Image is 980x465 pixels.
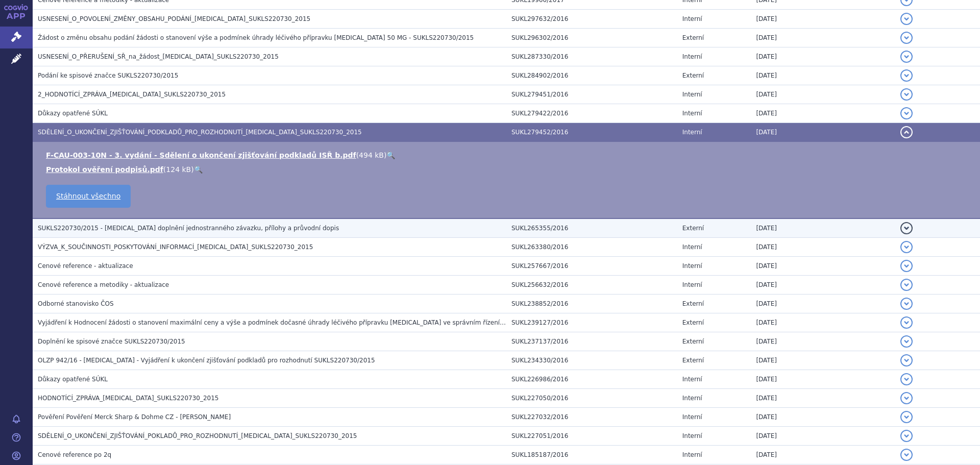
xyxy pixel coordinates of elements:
span: Interní [682,451,702,458]
td: SUKL257667/2016 [506,257,677,276]
span: Interní [682,243,702,251]
span: SDĚLENÍ_O_UKONČENÍ_ZJIŠŤOVÁNÍ_PODKLADŮ_PRO_ROZHODNUTÍ_KEYTRUDA_SUKLS220730_2015 [38,129,362,136]
td: SUKL263380/2016 [506,238,677,257]
button: detail [900,430,913,442]
span: Interní [682,432,702,439]
span: Externí [682,338,704,345]
span: Externí [682,357,704,364]
td: SUKL226986/2016 [506,370,677,389]
span: Interní [682,395,702,402]
button: detail [900,107,913,119]
span: 2_HODNOTÍCÍ_ZPRÁVA_KEYTRUDA_SUKLS220730_2015 [38,91,226,98]
a: 🔍 [386,151,395,159]
span: Interní [682,110,702,117]
span: 124 kB [166,165,191,174]
span: Interní [682,413,702,421]
span: Cenové reference po 2q [38,451,111,458]
button: detail [900,392,913,404]
td: [DATE] [751,10,895,29]
span: Interní [682,15,702,22]
button: detail [900,69,913,82]
td: SUKL279452/2016 [506,123,677,142]
td: [DATE] [751,257,895,276]
button: detail [900,316,913,329]
span: Interní [682,281,702,288]
span: SDĚLENÍ_O_UKONČENÍ_ZJIŠŤOVÁNÍ_POKLADŮ_PRO_ROZHODNUTÍ_KEYTRUDA_SUKLS220730_2015 [38,432,357,439]
button: detail [900,260,913,272]
button: detail [900,411,913,423]
a: Stáhnout všechno [46,185,131,208]
span: Cenové reference a metodiky - aktualizace [38,281,169,288]
td: [DATE] [751,218,895,238]
td: SUKL227032/2016 [506,408,677,427]
td: [DATE] [751,276,895,295]
span: Interní [682,91,702,98]
span: Důkazy opatřené SÚKL [38,376,108,383]
span: Podání ke spisové značce SUKLS220730/2015 [38,72,178,79]
td: [DATE] [751,332,895,351]
td: SUKL284902/2016 [506,66,677,85]
span: USNESENÍ_O_POVOLENÍ_ZMĚNY_OBSAHU_PODÁNÍ_KEYTRUDA_SUKLS220730_2015 [38,15,310,22]
button: detail [900,51,913,63]
span: Interní [682,129,702,136]
button: detail [900,354,913,366]
td: SUKL265355/2016 [506,218,677,238]
a: F-CAU-003-10N - 3. vydání - Sdělení o ukončení zjišťování podkladů ISŘ b.pdf [46,151,356,159]
td: [DATE] [751,408,895,427]
a: Protokol ověření podpisů.pdf [46,165,163,174]
span: Externí [682,319,704,326]
span: 494 kB [359,151,384,159]
button: detail [900,222,913,234]
span: Doplnění ke spisové značce SUKLS220730/2015 [38,338,185,345]
td: SUKL239127/2016 [506,313,677,332]
span: Žádost o změnu obsahu podání žádosti o stanovení výše a podmínek úhrady léčivého přípravku KEYTRU... [38,34,474,41]
td: [DATE] [751,295,895,313]
li: ( ) [46,150,970,160]
td: SUKL185187/2016 [506,446,677,464]
span: Vyjádření k Hodnocení žádosti o stanovení maximální ceny a výše a podmínek dočasné úhrady léčivéh... [38,319,628,326]
td: [DATE] [751,313,895,332]
td: SUKL279422/2016 [506,104,677,123]
td: [DATE] [751,370,895,389]
span: Interní [682,262,702,270]
td: SUKL227050/2016 [506,389,677,408]
button: detail [900,298,913,310]
span: VÝZVA_K_SOUČINNOSTI_POSKYTOVÁNÍ_INFORMACÍ_KEYTRUDA_SUKLS220730_2015 [38,243,313,251]
button: detail [900,88,913,101]
span: Interní [682,53,702,60]
td: [DATE] [751,104,895,123]
td: SUKL287330/2016 [506,47,677,66]
button: detail [900,335,913,348]
td: [DATE] [751,47,895,66]
span: HODNOTÍCÍ_ZPRÁVA_KEYTRUDA_SUKLS220730_2015 [38,395,219,402]
span: Externí [682,225,704,232]
button: detail [900,241,913,253]
span: Externí [682,72,704,79]
a: 🔍 [194,165,203,174]
td: SUKL238852/2016 [506,295,677,313]
td: SUKL296302/2016 [506,29,677,47]
td: [DATE] [751,351,895,370]
button: detail [900,13,913,25]
span: Důkazy opatřené SÚKL [38,110,108,117]
span: Interní [682,376,702,383]
button: detail [900,449,913,461]
li: ( ) [46,164,970,175]
td: [DATE] [751,123,895,142]
span: SUKLS220730/2015 - KEYTRUDA doplnění jednostranného závazku, přílohy a průvodní dopis [38,225,339,232]
span: Cenové reference - aktualizace [38,262,133,270]
td: [DATE] [751,427,895,446]
td: SUKL297632/2016 [506,10,677,29]
td: [DATE] [751,29,895,47]
button: detail [900,126,913,138]
span: USNESENÍ_O_PŘERUŠENÍ_SŘ_na_žádost_KEYTRUDA_SUKLS220730_2015 [38,53,279,60]
span: OLZP 942/16 - Keytruda - Vyjádření k ukončení zjišťování podkladů pro rozhodnutí SUKLS220730/2015 [38,357,375,364]
td: SUKL234330/2016 [506,351,677,370]
td: SUKL237137/2016 [506,332,677,351]
td: [DATE] [751,238,895,257]
span: Externí [682,300,704,307]
td: [DATE] [751,66,895,85]
button: detail [900,32,913,44]
td: [DATE] [751,85,895,104]
td: SUKL279451/2016 [506,85,677,104]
